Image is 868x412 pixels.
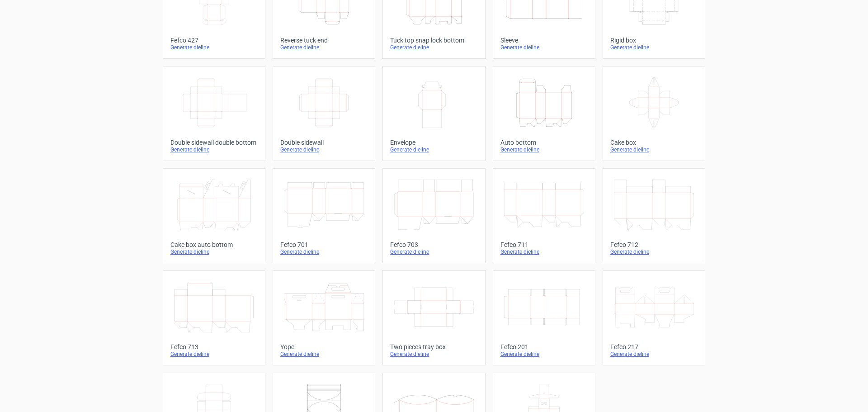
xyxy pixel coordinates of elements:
[382,270,485,365] a: Two pieces tray boxGenerate dieline
[500,44,588,51] div: Generate dieline
[493,66,595,161] a: Auto bottomGenerate dieline
[500,241,588,248] div: Fefco 711
[493,270,595,365] a: Fefco 201Generate dieline
[493,168,595,263] a: Fefco 711Generate dieline
[390,248,477,256] div: Generate dieline
[390,241,477,248] div: Fefco 703
[610,241,698,248] div: Fefco 712
[500,146,588,153] div: Generate dieline
[170,146,258,153] div: Generate dieline
[390,37,477,44] div: Tuck top snap lock bottom
[163,168,265,263] a: Cake box auto bottomGenerate dieline
[610,146,698,153] div: Generate dieline
[170,343,258,350] div: Fefco 713
[390,343,477,350] div: Two pieces tray box
[390,350,477,358] div: Generate dieline
[163,270,265,365] a: Fefco 713Generate dieline
[280,343,368,350] div: Yope
[170,139,258,146] div: Double sidewall double bottom
[280,44,368,51] div: Generate dieline
[390,139,477,146] div: Envelope
[273,66,375,161] a: Double sidewallGenerate dieline
[170,248,258,256] div: Generate dieline
[280,248,368,256] div: Generate dieline
[382,168,485,263] a: Fefco 703Generate dieline
[382,66,485,161] a: EnvelopeGenerate dieline
[390,44,477,51] div: Generate dieline
[280,241,368,248] div: Fefco 701
[280,350,368,358] div: Generate dieline
[280,139,368,146] div: Double sidewall
[610,350,698,358] div: Generate dieline
[500,343,588,350] div: Fefco 201
[603,66,705,161] a: Cake boxGenerate dieline
[603,168,705,263] a: Fefco 712Generate dieline
[603,270,705,365] a: Fefco 217Generate dieline
[610,248,698,256] div: Generate dieline
[390,146,477,153] div: Generate dieline
[170,241,258,248] div: Cake box auto bottom
[280,37,368,44] div: Reverse tuck end
[610,44,698,51] div: Generate dieline
[610,37,698,44] div: Rigid box
[500,37,588,44] div: Sleeve
[610,139,698,146] div: Cake box
[610,343,698,350] div: Fefco 217
[170,44,258,51] div: Generate dieline
[500,139,588,146] div: Auto bottom
[170,350,258,358] div: Generate dieline
[170,37,258,44] div: Fefco 427
[273,168,375,263] a: Fefco 701Generate dieline
[280,146,368,153] div: Generate dieline
[500,248,588,256] div: Generate dieline
[163,66,265,161] a: Double sidewall double bottomGenerate dieline
[273,270,375,365] a: YopeGenerate dieline
[500,350,588,358] div: Generate dieline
